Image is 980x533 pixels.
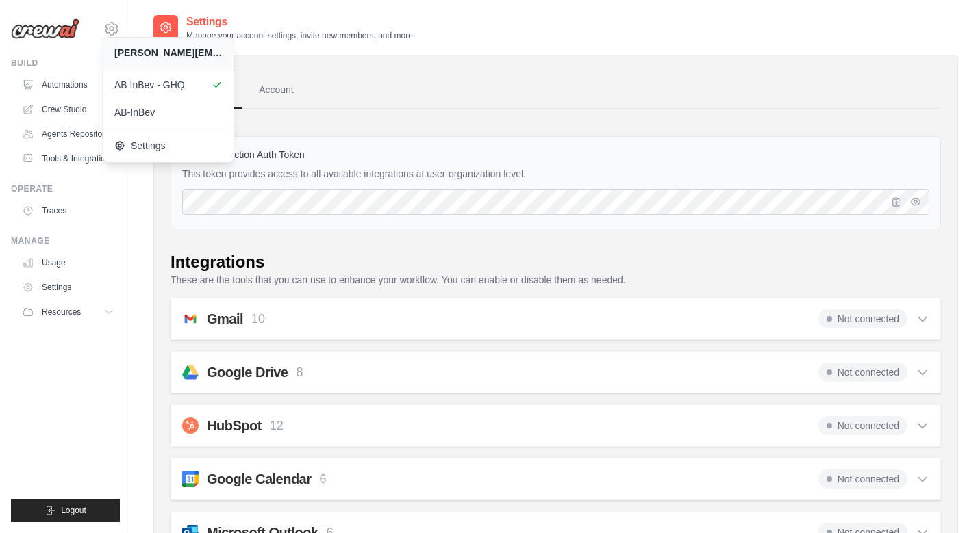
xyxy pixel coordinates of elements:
h2: Gmail [207,309,243,328]
p: These are the tools that you can use to enhance your workflow. You can enable or disable them as ... [171,273,941,287]
a: AB-InBev [103,99,234,126]
a: Traces [16,200,120,222]
p: Manage your account settings, invite new members, and more. [186,30,415,41]
div: [PERSON_NAME][EMAIL_ADDRESS][PERSON_NAME][DOMAIN_NAME] [114,46,223,60]
a: Automations [16,74,120,96]
p: This token provides access to all available integrations at user-organization level. [182,167,929,181]
img: svg+xml;base64,PHN2ZyB4bWxucz0iaHR0cDovL3d3dy53My5vcmcvMjAwMC9zdmciIHZpZXdCb3g9IjAgMCAxMDI0IDEwMj... [182,417,199,434]
span: Not connected [818,469,907,489]
span: AB InBev - GHQ [114,78,223,92]
a: Agents Repository [16,123,120,145]
a: Tools & Integrations [16,148,120,170]
img: svg+xml;base64,PHN2ZyB4bWxucz0iaHR0cDovL3d3dy53My5vcmcvMjAwMC9zdmciIGFyaWEtbGFiZWw9IkdtYWlsIiB2aW... [182,311,199,327]
a: Usage [16,252,120,274]
div: Integrations [171,251,264,273]
span: Not connected [818,309,907,328]
span: Logout [61,505,86,516]
div: Manage [11,235,120,246]
h2: Settings [186,14,415,30]
h2: Google Drive [207,363,288,382]
a: Settings [103,132,234,159]
img: svg+xml;base64,PHN2ZyB4bWxucz0iaHR0cDovL3d3dy53My5vcmcvMjAwMC9zdmciIHZpZXdCb3g9IjAgLTMgNDggNDgiPj... [182,364,199,380]
a: Account [248,72,305,109]
a: Settings [16,276,120,298]
p: 12 [270,417,284,435]
a: AB InBev - GHQ [103,71,234,99]
img: svg+xml;base64,PHN2ZyB4bWxucz0iaHR0cDovL3d3dy53My5vcmcvMjAwMC9zdmciIHByZXNlcnZlQXNwZWN0UmF0aW89In... [182,471,199,487]
button: Resources [16,301,120,323]
span: Settings [114,139,223,153]
p: 10 [251,310,265,328]
div: Operate [11,183,120,194]
img: Logo [11,18,79,39]
p: 6 [320,470,327,489]
div: Build [11,57,120,68]
span: AB-InBev [114,105,223,119]
span: Not connected [818,416,907,435]
a: Crew Studio [16,99,120,120]
span: Resources [42,307,81,317]
h2: Google Calendar [207,469,312,489]
label: Enterprise Action Auth Token [182,148,929,161]
h2: HubSpot [207,416,262,435]
span: Not connected [818,363,907,382]
button: Logout [11,499,120,522]
p: 8 [296,363,303,382]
